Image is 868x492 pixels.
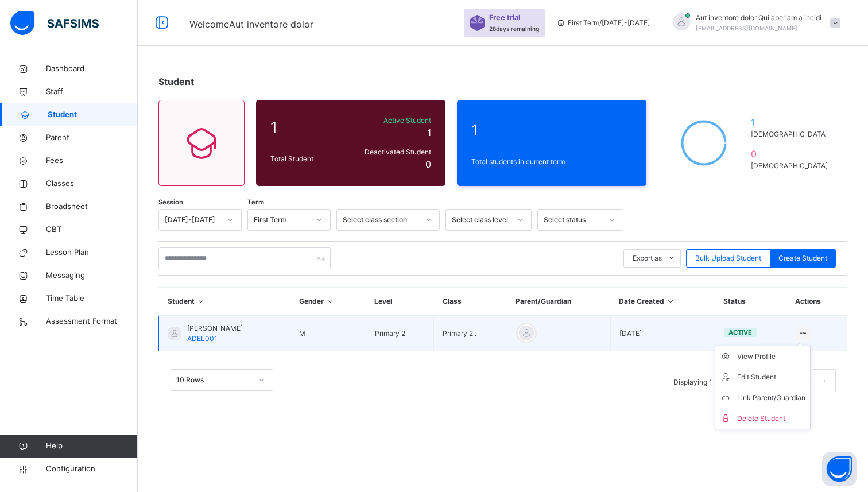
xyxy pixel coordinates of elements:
span: Deactivated Student [350,147,431,157]
th: Level [366,288,434,316]
td: M [290,316,366,352]
span: 1 [270,116,344,138]
span: Classes [46,178,138,189]
img: sticker-purple.71386a28dfed39d6af7621340158ba97.svg [470,15,485,31]
span: Bulk Upload Student [695,253,761,264]
span: Help [46,440,137,452]
span: Time Table [46,293,138,304]
img: safsims [10,11,99,35]
span: Fees [46,155,138,166]
button: next page [813,369,836,392]
th: Student [159,288,290,316]
th: Gender [290,288,366,316]
span: Parent [46,132,138,144]
span: Messaging [46,270,138,281]
span: [PERSON_NAME] [187,323,243,334]
span: [DEMOGRAPHIC_DATA] [751,161,833,171]
i: Sort in Ascending Order [666,297,676,305]
td: Primary 2 [366,316,434,352]
span: [DEMOGRAPHIC_DATA] [751,129,833,140]
span: active [728,328,752,336]
div: Select status [544,215,602,225]
td: Primary 2 . [434,316,507,352]
span: Student [48,109,138,121]
div: Select class level [452,215,510,225]
span: 1 [751,115,833,129]
div: Edit Student [737,371,805,383]
span: Create Student [778,253,827,264]
span: Lesson Plan [46,247,138,258]
span: Assessment Format [46,316,138,327]
span: Total students in current term [471,157,632,167]
i: Sort in Ascending Order [325,297,335,305]
span: 0 [425,158,431,170]
span: Student [158,76,194,87]
span: Session [158,197,183,207]
th: Date Created [610,288,715,316]
div: Delete Student [737,413,805,424]
span: Active Student [350,115,431,126]
td: [DATE] [610,316,715,352]
span: 28 days remaining [489,25,539,32]
div: Link Parent/Guardian [737,392,805,404]
div: [DATE]-[DATE] [165,215,220,225]
span: 1 [427,127,431,138]
li: Displaying 1 - 1 out of 1 [665,369,757,392]
div: Select class section [343,215,418,225]
span: 1 [471,119,632,141]
div: Total Student [268,151,347,167]
span: Aut inventore dolor Qui aperiam a incidi [696,13,821,23]
span: Broadsheet [46,201,138,212]
span: Export as [633,253,662,264]
span: Term [247,197,264,207]
span: 0 [751,147,833,161]
button: Open asap [822,452,857,486]
span: Dashboard [46,63,138,75]
span: Staff [46,86,138,98]
span: CBT [46,224,138,235]
span: Configuration [46,463,137,475]
div: 10 Rows [176,375,252,385]
span: Free trial [489,12,533,23]
div: First Term [254,215,309,225]
span: Welcome Aut inventore dolor [189,18,313,30]
div: Aut inventore dolor Qui aperiam a incidi [661,13,846,33]
div: View Profile [737,351,805,362]
th: Actions [786,288,847,316]
i: Sort in Ascending Order [196,297,206,305]
th: Status [715,288,786,316]
th: Parent/Guardian [507,288,610,316]
span: [EMAIL_ADDRESS][DOMAIN_NAME] [696,25,797,32]
span: ADEL001 [187,334,218,343]
th: Class [434,288,507,316]
span: session/term information [556,18,650,28]
li: 下一页 [813,369,836,392]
